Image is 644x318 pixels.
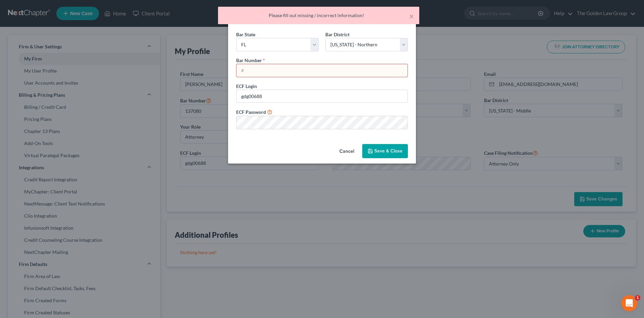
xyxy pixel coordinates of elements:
[236,57,262,63] span: Bar Number
[236,32,255,37] span: Bar State
[362,144,408,158] button: Save & Close
[236,90,408,103] input: Enter ecf login...
[325,32,350,37] span: Bar District
[236,64,408,77] input: #
[236,109,266,115] span: ECF Password
[223,12,414,19] div: Please fill out missing / incorrect information!
[621,295,637,311] iframe: Intercom live chat
[635,295,640,301] span: 1
[409,12,414,20] button: ×
[236,83,257,89] span: ECF Login
[334,145,360,158] button: Cancel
